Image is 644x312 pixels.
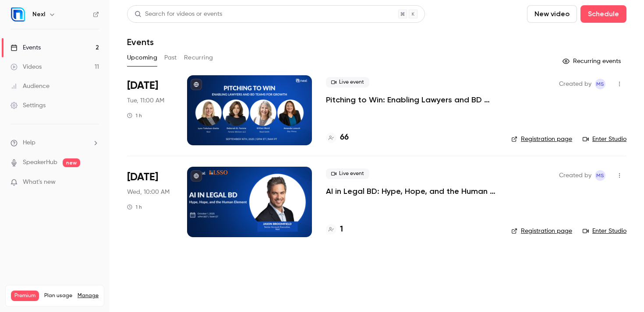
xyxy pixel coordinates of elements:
h4: 1 [340,224,343,235]
h6: Nexl [32,10,45,19]
span: Help [23,138,35,147]
span: Tue, 11:00 AM [127,96,164,105]
span: Plan usage [44,292,72,299]
a: Enter Studio [583,135,626,144]
button: Past [164,51,177,65]
a: Registration page [511,135,572,144]
span: [DATE] [127,170,158,184]
span: Live event [326,168,369,179]
button: Schedule [580,5,626,23]
a: Registration page [511,227,572,235]
a: 1 [326,224,343,235]
li: help-dropdown-opener [11,138,99,147]
h1: Events [127,37,154,47]
span: [DATE] [127,79,158,93]
span: Melissa Strauss [595,79,605,89]
div: Sep 16 Tue, 11:00 AM (America/Chicago) [127,75,173,145]
a: Manage [78,292,99,299]
span: Created by [559,79,591,89]
button: New video [527,5,577,23]
div: 1 h [127,112,142,119]
span: What's new [23,178,56,187]
div: Search for videos or events [134,10,222,19]
a: SpeakerHub [23,158,57,167]
div: Settings [11,101,46,110]
button: Upcoming [127,51,157,65]
span: MS [596,170,604,181]
div: Audience [11,82,50,91]
div: Oct 1 Wed, 10:00 AM (America/Chicago) [127,167,173,237]
span: MS [596,79,604,89]
img: Nexl [11,7,25,21]
span: Melissa Strauss [595,170,605,181]
span: Wed, 10:00 AM [127,188,170,196]
button: Recurring events [559,54,626,68]
a: AI in Legal BD: Hype, Hope, and the Human Element [326,186,497,196]
button: Recurring [184,51,213,65]
span: Live event [326,77,369,88]
span: new [63,158,80,167]
div: 1 h [127,203,142,210]
span: Premium [11,291,39,301]
div: Events [11,43,41,52]
a: Pitching to Win: Enabling Lawyers and BD Teams for Growth [326,95,497,105]
a: 66 [326,132,349,144]
a: Enter Studio [583,227,626,235]
span: Created by [559,170,591,181]
div: Videos [11,63,42,71]
h4: 66 [340,132,349,144]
